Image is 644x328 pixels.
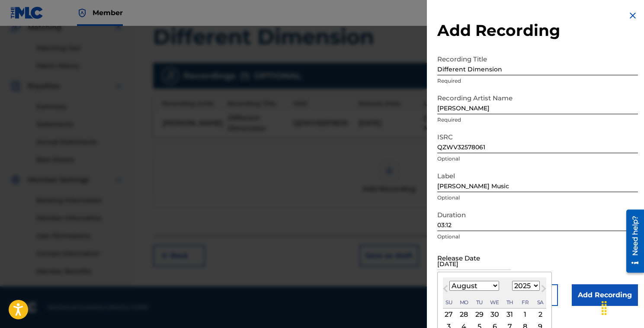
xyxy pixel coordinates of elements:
[444,297,454,308] div: Sunday
[474,309,484,320] div: Choose Tuesday, July 29th, 2025
[620,206,644,276] iframe: Resource Center
[10,6,44,19] img: MLC Logo
[520,309,530,320] div: Choose Friday, August 1st, 2025
[505,309,515,320] div: Choose Thursday, July 31st, 2025
[520,297,530,308] div: Friday
[459,297,469,308] div: Monday
[535,297,545,308] div: Saturday
[490,309,500,320] div: Choose Wednesday, July 30th, 2025
[535,309,545,320] div: Choose Saturday, August 2nd, 2025
[537,283,551,297] button: Next Month
[505,297,515,308] div: Thursday
[437,116,638,124] p: Required
[437,194,638,202] p: Optional
[474,297,484,308] div: Tuesday
[444,309,454,320] div: Choose Sunday, July 27th, 2025
[597,295,611,321] div: Drag
[439,283,452,297] button: Previous Month
[437,21,638,40] h2: Add Recording
[490,297,500,308] div: Wednesday
[93,8,123,18] span: Member
[459,309,469,320] div: Choose Monday, July 28th, 2025
[437,77,638,85] p: Required
[77,8,87,18] img: Top Rightsholder
[437,155,638,163] p: Optional
[601,286,644,328] iframe: Chat Widget
[437,233,638,241] p: Optional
